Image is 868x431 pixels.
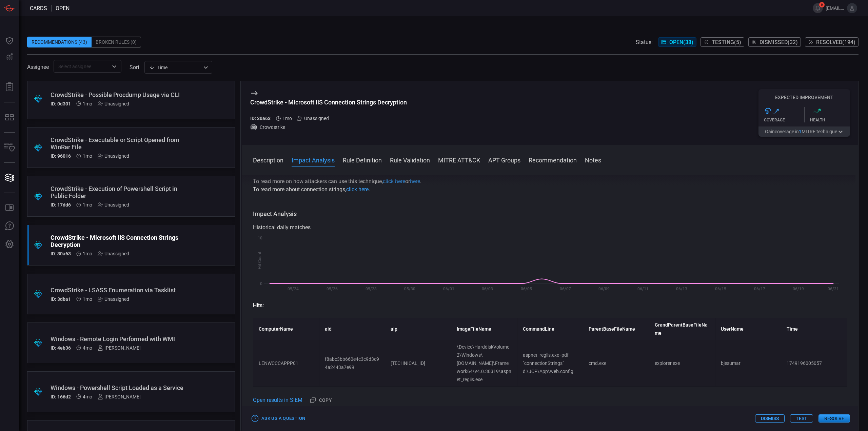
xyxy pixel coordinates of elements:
span: [EMAIL_ADDRESS][DOMAIN_NAME] [826,5,844,11]
button: Test [790,414,813,423]
strong: CommandLine [523,326,554,332]
div: Windows - Remote Login Performed with WMI [51,335,186,342]
td: bjesumar [715,340,781,387]
span: Apr 20, 2025 12:23 AM [83,345,92,351]
text: 06/11 [637,287,649,291]
span: 1 [799,129,802,134]
button: Rule Catalog [1,200,18,216]
div: CrowdStrike - LSASS Enumeration via Tasklist [51,287,186,294]
button: Reports [1,79,18,95]
div: Unassigned [98,101,129,106]
a: Open results in SIEM [253,396,302,404]
button: Dashboard [1,33,18,49]
input: Select assignee [56,62,108,71]
strong: Hits: [253,302,264,309]
text: 05/26 [327,287,338,291]
button: 6 [813,3,823,13]
div: Unassigned [98,251,129,256]
td: [TECHNICAL_ID] [385,340,451,387]
span: Status: [636,39,653,45]
text: Hit Count [257,252,262,270]
strong: aid [325,326,332,332]
div: Unassigned [98,296,129,302]
div: Unassigned [98,153,129,159]
strong: ImageFileName [457,326,491,332]
button: Open(38) [658,37,696,47]
span: Jun 28, 2025 11:17 PM [83,296,92,302]
h3: Impact Analysis [253,210,847,218]
span: Jun 28, 2025 11:17 PM [83,202,92,208]
text: 05/28 [366,287,377,291]
div: Unassigned [297,116,329,121]
button: Resolved(194) [805,37,859,47]
span: Resolved ( 194 ) [816,39,855,45]
button: Impact Analysis [292,156,335,164]
button: Detections [1,49,18,65]
button: Gaincoverage in1MITRE technique [758,126,850,137]
text: 06/01 [443,287,454,291]
div: Health [810,118,850,122]
button: Resolve [818,414,850,423]
div: CrowdStrike - Executable or Script Opened from WinRar File [51,136,186,151]
button: Rule Definition [343,156,382,164]
span: Jun 28, 2025 11:17 PM [83,251,92,256]
div: [PERSON_NAME] [98,345,141,351]
span: Open ( 38 ) [669,39,693,45]
strong: GrandParentBaseFileName [655,322,708,336]
button: Copy [308,395,335,406]
span: Jul 05, 2025 11:47 PM [83,101,92,106]
h5: ID: 30a63 [51,251,71,256]
button: Rule Validation [390,156,430,164]
div: Coverage [764,118,804,122]
text: 06/09 [598,287,610,291]
text: 05/30 [404,287,415,291]
button: Inventory [1,139,18,156]
h5: Expected Improvement [758,95,850,100]
span: Assignee [27,64,49,70]
div: CrowdStrike - Microsoft IIS Connection Strings Decryption [250,99,407,106]
button: APT Groups [488,156,520,164]
text: 06/21 [828,287,839,291]
span: Apr 06, 2025 12:12 AM [83,394,92,399]
td: 1749196005057 [781,340,847,387]
a: click here [346,186,369,193]
strong: UserName [721,326,744,332]
text: 06/19 [793,287,804,291]
span: Jun 28, 2025 11:17 PM [282,116,292,121]
td: \Device\HarddiskVolume2\Windows\[DOMAIN_NAME]\Framework64\v4.0.30319\aspnet_regiis.exe [451,340,517,387]
text: 06/15 [715,287,726,291]
strong: aip [391,326,397,332]
strong: ComputerName [259,326,293,332]
td: f8abc3bb660e4c3c9d3c94a2443a7e99 [319,340,385,387]
div: Time [149,64,201,71]
div: Historical daily matches [253,223,847,232]
button: Dismiss [755,414,785,423]
strong: ParentBaseFileName [589,326,635,332]
button: MITRE - Detection Posture [1,109,18,125]
button: Testing(5) [701,37,744,47]
text: 06/07 [560,287,571,291]
button: Recommendation [529,156,577,164]
p: To read more on how attackers can use this technique, or . To read more about connection strings, . [253,177,847,194]
div: CrowdStrike - Execution of Powershell Script in Public Folder [51,185,186,199]
span: Cards [30,5,47,12]
text: 0 [260,281,262,286]
td: LENWCCCAPPP01 [253,340,319,387]
button: Open [110,62,119,71]
div: Crowdstrike [250,124,407,131]
span: Jul 05, 2025 11:47 PM [83,153,92,159]
td: cmd.exe [583,340,649,387]
div: Broken Rules (0) [92,37,141,47]
button: Description [253,156,283,164]
text: 05/24 [288,287,299,291]
button: Notes [585,156,601,164]
div: Recommendations (43) [27,37,92,47]
text: 10 [258,236,262,240]
span: Testing ( 5 ) [712,39,741,45]
h5: ID: 4eb36 [51,345,71,351]
span: Dismissed ( 32 ) [759,39,798,45]
h5: ID: 17dd6 [51,202,71,208]
h5: ID: 3dba1 [51,296,71,302]
td: explorer.exe [649,340,715,387]
div: Unassigned [98,202,129,208]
